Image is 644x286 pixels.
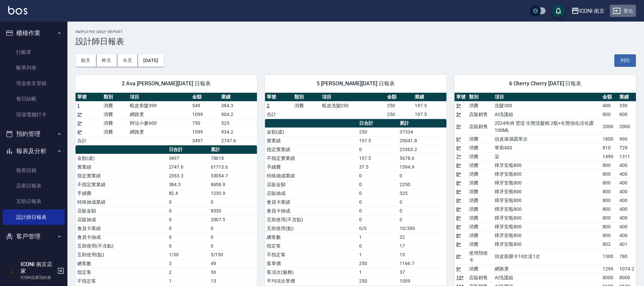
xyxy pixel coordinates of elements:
td: 互助使用(不含點) [76,241,167,250]
td: 0 [209,224,257,233]
td: 37 [398,268,446,277]
td: 消費 [467,196,493,205]
td: 消費 [467,101,493,110]
td: 1311 [618,152,636,161]
td: 810 [601,143,618,152]
th: 項目 [320,93,386,102]
td: 250 [357,277,398,285]
td: 消費 [467,152,493,161]
td: 消費 [467,170,493,178]
td: 獐牙安瓶800 [493,213,601,222]
td: 互助使用(點) [265,224,357,233]
td: 8330 [209,206,257,215]
td: 使用預收卡 [467,249,493,264]
td: 384.3 [219,101,257,110]
td: 不指定客 [76,277,167,285]
td: 0 [398,215,446,224]
th: 單號 [265,93,293,102]
td: 1490 [601,152,618,161]
th: 單號 [455,93,467,102]
td: 消費 [293,101,320,110]
td: 1 [167,277,209,285]
td: 網路燙 [128,127,191,136]
table: a dense table [76,93,257,145]
td: 客單價 [265,259,357,268]
td: 獐牙安瓶800 [493,187,601,196]
td: 店販金額 [265,180,357,189]
td: 37.5 [357,163,398,171]
td: 金額(虛) [76,154,167,163]
td: 525 [219,119,257,127]
td: 36 [209,268,257,277]
td: 洗髮300 [493,101,601,110]
th: 單號 [76,93,102,102]
td: 金額(虛) [265,127,357,136]
td: 手續費 [265,163,357,171]
th: 累計 [398,119,446,128]
td: 384.3 [167,180,209,189]
td: 指定客 [76,268,167,277]
td: 0 [167,215,209,224]
td: 400 [618,196,636,205]
td: 5678.6 [398,154,446,163]
th: 類別 [293,93,320,102]
td: 實業績 [76,163,167,171]
h3: 設計師日報表 [76,37,636,46]
td: 0 [357,171,398,180]
th: 金額 [601,93,618,102]
td: 49 [209,259,257,268]
td: 蝦皮剪髮399 [128,101,191,110]
td: 獐牙安瓶800 [493,222,601,231]
td: 店販銷售 [467,273,493,282]
td: 3497 [167,154,209,163]
button: 客戶管理 [3,228,65,245]
th: 項目 [493,93,601,102]
a: 打帳單 [3,45,65,60]
a: 設計師日報表 [3,209,65,225]
button: 前天 [76,54,96,67]
td: 549 [191,101,219,110]
td: 800 [601,170,618,178]
td: 0 [209,233,257,241]
th: 項目 [128,93,191,102]
td: 消費 [102,110,128,119]
td: 消費 [102,127,128,136]
td: 250 [385,101,413,110]
a: 1 [77,103,80,108]
td: 990 [618,135,636,143]
td: 3 [167,259,209,268]
td: 32 [398,233,446,241]
td: 400 [618,213,636,222]
td: 802 [601,240,618,249]
td: 13 [209,277,257,285]
th: 日合計 [357,119,398,128]
td: 3497 [191,136,219,145]
td: 750 [191,119,219,127]
td: 53054.7 [209,171,257,180]
td: 2 [167,268,209,277]
td: 店販金額 [76,206,167,215]
td: 指定實業績 [76,171,167,180]
td: 染 [493,152,601,161]
td: 0 [167,233,209,241]
td: 2250 [398,180,446,189]
td: 2000 [618,119,636,135]
td: 0 [209,241,257,250]
td: 消費 [467,240,493,249]
td: 800 [601,205,618,213]
a: 互助日報表 [3,194,65,209]
td: 0 [209,198,257,206]
button: save [552,4,565,18]
td: 獐牙安瓶800 [493,205,601,213]
td: 0 [357,180,398,189]
img: Person [5,264,19,278]
td: 17 [398,241,446,250]
td: AI洗護組 [493,273,601,282]
td: 消費 [467,264,493,273]
td: 1099 [191,127,219,136]
td: 會員卡抽成 [265,206,357,215]
td: 0 [167,241,209,250]
td: 8000 [618,273,636,282]
td: 消費 [467,135,493,143]
td: 消費 [467,161,493,170]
